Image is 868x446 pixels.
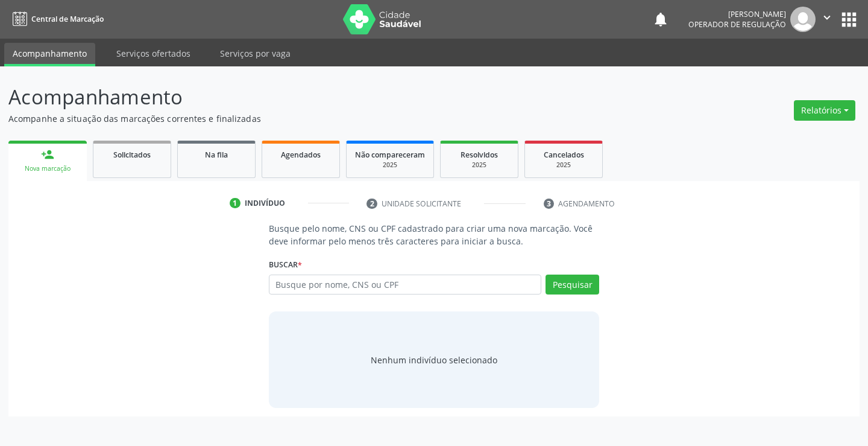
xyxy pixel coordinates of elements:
[245,198,285,209] div: Indivíduo
[820,11,834,24] i: 
[461,150,498,160] span: Resolvidos
[8,112,604,125] p: Acompanhe a situação das marcações correntes e finalizadas
[108,43,199,64] a: Serviços ofertados
[113,150,151,160] span: Solicitados
[355,161,425,170] div: 2025
[17,164,78,173] div: Nova marcação
[269,275,542,295] input: Busque por nome, CNS ou CPF
[41,148,54,161] div: person_add
[269,256,302,275] label: Buscar
[355,150,425,160] span: Não compareceram
[371,354,497,366] div: Nenhum indivíduo selecionado
[31,14,104,24] span: Central de Marcação
[281,150,321,160] span: Agendados
[4,43,95,66] a: Acompanhamento
[269,222,600,247] p: Busque pelo nome, CNS ou CPF cadastrado para criar uma nova marcação. Você deve informar pelo men...
[652,11,669,28] button: notifications
[533,161,594,170] div: 2025
[794,100,855,121] button: Relatórios
[544,150,584,160] span: Cancelados
[212,43,299,64] a: Serviços por vaga
[688,9,786,19] div: [PERSON_NAME]
[838,9,860,30] button: apps
[8,9,104,29] a: Central de Marcação
[230,198,241,209] div: 1
[688,19,786,30] span: Operador de regulação
[8,82,604,112] p: Acompanhamento
[205,150,228,160] span: Na fila
[546,275,599,295] button: Pesquisar
[816,7,838,32] button: 
[449,161,509,170] div: 2025
[790,7,816,32] img: img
